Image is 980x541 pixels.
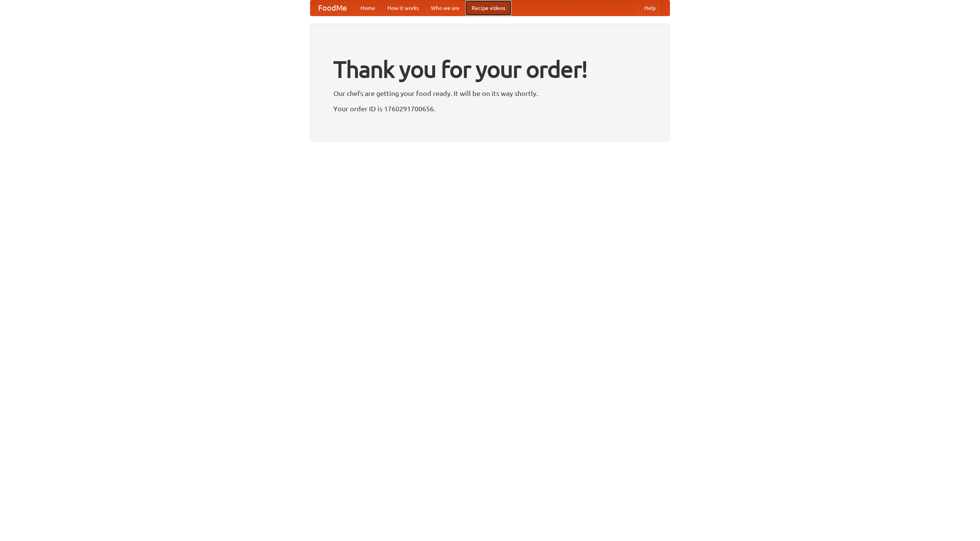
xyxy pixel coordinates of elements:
p: Your order ID is 1760291700656. [333,103,647,114]
a: How it works [381,0,425,16]
a: Who we are [425,0,465,16]
a: FoodMe [310,0,354,16]
a: Help [638,0,662,16]
p: Our chefs are getting your food ready. It will be on its way shortly. [333,88,647,99]
a: Home [354,0,381,16]
a: Recipe videos [465,0,511,16]
h1: Thank you for your order! [333,51,647,88]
